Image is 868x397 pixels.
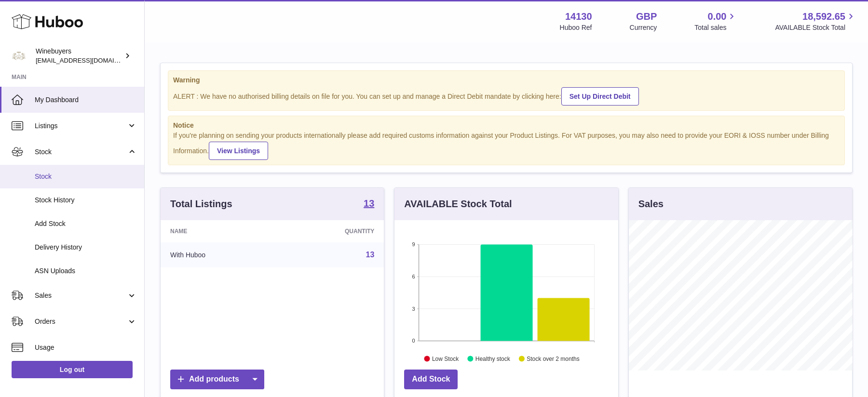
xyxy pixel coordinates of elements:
[561,87,639,106] a: Set Up Direct Debit
[209,142,268,160] a: View Listings
[173,76,840,85] strong: Warning
[694,23,737,32] span: Total sales
[161,242,278,267] td: With Huboo
[775,23,856,32] span: AVAILABLE Stock Total
[35,172,137,181] span: Stock
[161,220,278,242] th: Name
[638,198,664,211] h3: Sales
[35,147,127,157] span: Stock
[36,47,122,65] div: Winebuyers
[404,370,458,389] a: Add Stock
[170,198,232,211] h3: Total Listings
[527,356,580,362] text: Stock over 2 months
[802,10,845,23] span: 18,592.65
[366,251,375,259] a: 13
[475,356,511,362] text: Healthy stock
[12,49,26,63] img: ben@winebuyers.com
[775,10,856,32] a: 18,592.65 AVAILABLE Stock Total
[412,274,415,279] text: 6
[412,338,415,344] text: 0
[35,291,127,300] span: Sales
[708,10,727,23] span: 0.00
[170,370,264,389] a: Add products
[35,266,137,276] span: ASN Uploads
[412,241,415,247] text: 9
[12,361,133,378] a: Log out
[173,121,840,130] strong: Notice
[35,317,127,326] span: Orders
[432,356,459,362] text: Low Stock
[364,198,374,208] strong: 13
[412,306,415,312] text: 3
[636,10,657,23] strong: GBP
[630,23,657,32] div: Currency
[404,198,512,211] h3: AVAILABLE Stock Total
[560,23,592,32] div: Huboo Ref
[35,343,137,352] span: Usage
[173,86,840,106] div: ALERT : We have no authorised billing details on file for you. You can set up and manage a Direct...
[565,10,592,23] strong: 14130
[278,220,384,242] th: Quantity
[35,95,137,105] span: My Dashboard
[173,131,840,160] div: If you're planning on sending your products internationally please add required customs informati...
[35,121,127,131] span: Listings
[694,10,737,32] a: 0.00 Total sales
[364,198,374,210] a: 13
[35,243,137,252] span: Delivery History
[36,56,142,64] span: [EMAIL_ADDRESS][DOMAIN_NAME]
[35,219,137,228] span: Add Stock
[35,196,137,205] span: Stock History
